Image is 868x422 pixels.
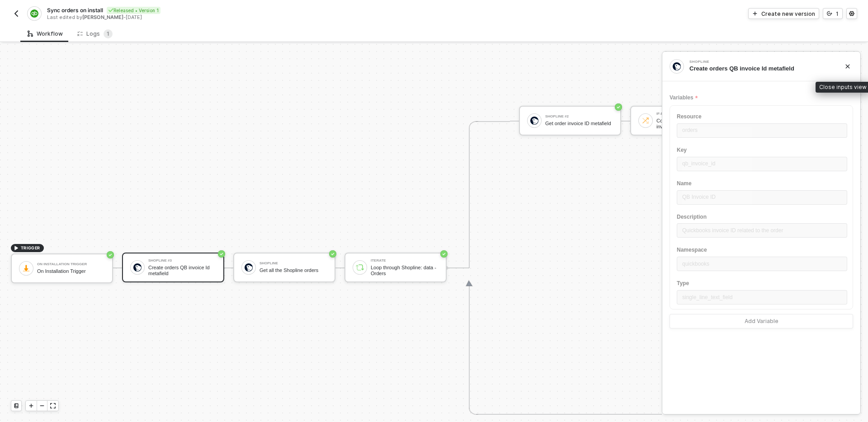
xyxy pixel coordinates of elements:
[39,403,45,408] span: icon-minus
[259,267,327,273] div: Get all the Shopline orders
[849,11,854,16] span: icon-settings
[148,265,216,276] div: Create orders QB invoice Id metafield
[670,92,698,103] span: Variables
[656,118,724,129] div: Continue if order has an invoice ID
[689,65,830,73] div: Create orders QB invoice Id metafield
[77,29,113,38] div: Logs
[371,265,439,276] div: Loop through Shopline: data - Orders
[47,6,103,14] span: Sync orders on install
[827,11,832,16] span: icon-versioning
[50,403,56,408] span: icon-expand
[689,60,825,64] div: Shopline
[104,29,113,38] sup: 1
[371,259,439,263] div: Iterate
[22,264,30,272] img: icon
[218,250,225,258] span: icon-success-page
[356,263,364,272] img: icon
[545,121,613,127] div: Get order invoice ID metafield
[545,115,613,118] div: Shopline #2
[259,262,327,265] div: Shopline
[14,245,19,251] span: icon-play
[745,318,778,325] div: Add Variable
[761,10,815,18] div: Create new version
[107,30,109,37] span: 1
[440,250,448,258] span: icon-success-page
[656,112,724,116] div: If-Else Conditions
[28,30,63,38] div: Workflow
[748,8,819,19] button: Create new version
[13,10,20,17] img: back
[47,14,433,21] div: Last edited by - [DATE]
[670,314,853,328] button: Add Variable
[37,263,105,266] div: On Installation Trigger
[28,403,34,408] span: icon-play
[107,251,114,258] span: icon-success-page
[752,11,758,16] span: icon-play
[148,259,216,263] div: Shopline #3
[133,263,142,272] img: icon
[823,8,843,19] button: 1
[642,117,650,125] img: icon
[615,103,622,111] span: icon-success-page
[329,250,336,258] span: icon-success-page
[673,62,681,70] img: integration-icon
[107,7,160,14] div: Released • Version 1
[30,9,38,18] img: integration-icon
[530,117,538,125] img: icon
[82,14,123,20] span: [PERSON_NAME]
[37,268,105,274] div: On Installation Trigger
[245,263,253,272] img: icon
[11,8,22,19] button: back
[836,10,839,18] div: 1
[845,64,850,69] span: icon-close
[21,244,40,252] span: TRIGGER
